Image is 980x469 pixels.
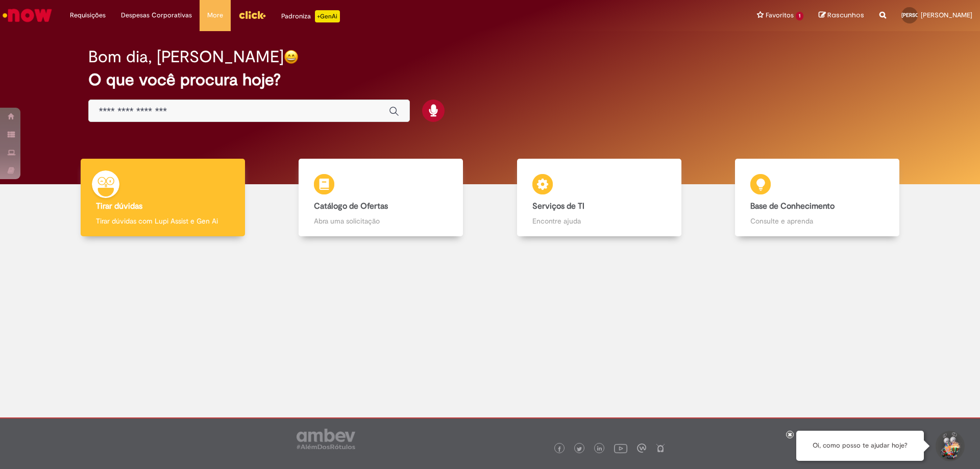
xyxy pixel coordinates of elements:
span: 1 [796,12,803,20]
b: Serviços de TI [532,201,584,211]
a: Serviços de TI Encontre ajuda [490,159,708,237]
h2: O que você procura hoje? [88,71,892,89]
img: ServiceNow [1,5,54,26]
img: logo_footer_workplace.png [637,443,646,453]
span: [PERSON_NAME] [921,11,972,19]
img: logo_footer_facebook.png [557,447,562,452]
img: logo_footer_youtube.png [614,441,627,455]
span: [PERSON_NAME] [901,12,941,18]
img: happy-face.png [284,50,299,64]
span: Requisições [70,10,106,20]
div: Padroniza [281,10,340,22]
img: logo_footer_ambev_rotulo_gray.png [297,429,355,449]
span: More [207,10,223,20]
div: Oi, como posso te ajudar hoje? [796,431,924,461]
img: logo_footer_naosei.png [656,443,665,453]
button: Iniciar Conversa de Suporte [934,431,965,461]
b: Catálogo de Ofertas [314,201,388,211]
a: Rascunhos [819,11,864,20]
p: Encontre ajuda [532,216,666,226]
b: Base de Conhecimento [750,201,835,211]
img: logo_footer_twitter.png [577,447,582,452]
a: Catálogo de Ofertas Abra uma solicitação [272,159,491,237]
img: logo_footer_linkedin.png [597,446,602,452]
span: Rascunhos [827,10,864,20]
span: Despesas Corporativas [121,10,192,20]
p: Tirar dúvidas com Lupi Assist e Gen Ai [96,216,230,226]
img: click_logo_yellow_360x200.png [238,7,266,22]
p: Consulte e aprenda [750,216,884,226]
b: Tirar dúvidas [96,201,142,211]
a: Tirar dúvidas Tirar dúvidas com Lupi Assist e Gen Ai [54,159,272,237]
p: Abra uma solicitação [314,216,448,226]
span: Favoritos [766,10,794,20]
p: +GenAi [315,10,340,22]
a: Base de Conhecimento Consulte e aprenda [708,159,927,237]
h2: Bom dia, [PERSON_NAME] [88,48,284,66]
